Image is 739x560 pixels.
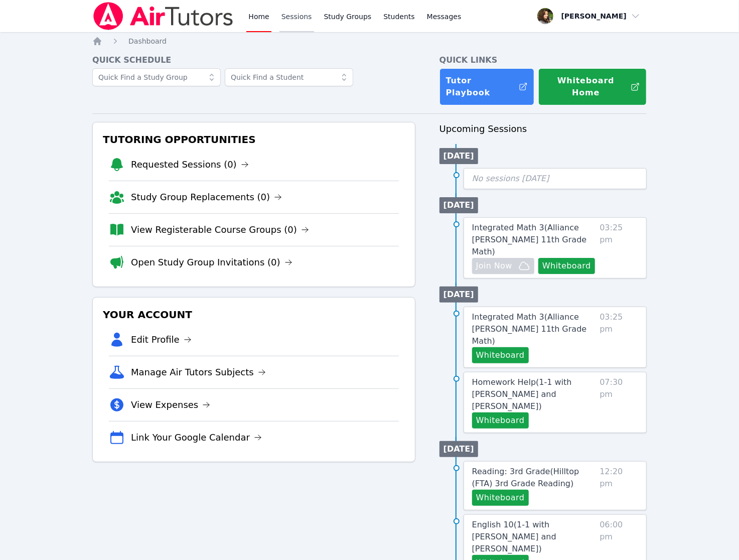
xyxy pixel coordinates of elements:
span: No sessions [DATE] [472,174,549,183]
span: Dashboard [128,37,167,45]
a: Link Your Google Calendar [131,431,262,445]
a: English 10(1-1 with [PERSON_NAME] and [PERSON_NAME]) [472,519,596,555]
button: Whiteboard [472,412,529,429]
span: Integrated Math 3 ( Alliance [PERSON_NAME] 11th Grade Math ) [472,223,587,256]
a: View Expenses [131,398,210,412]
a: Edit Profile [131,333,192,347]
h4: Quick Links [439,54,647,66]
a: Reading: 3rd Grade(Hilltop (FTA) 3rd Grade Reading) [472,466,596,490]
a: Homework Help(1-1 with [PERSON_NAME] and [PERSON_NAME]) [472,376,596,412]
nav: Breadcrumb [92,36,647,46]
input: Quick Find a Student [225,68,353,86]
a: Dashboard [128,36,167,46]
span: 07:30 pm [600,376,638,429]
a: View Registerable Course Groups (0) [131,223,309,237]
h3: Your Account [101,306,407,324]
a: Study Group Replacements (0) [131,190,282,204]
span: Messages [427,12,462,22]
a: Requested Sessions (0) [131,158,249,172]
button: Whiteboard [472,347,529,363]
span: 12:20 pm [600,466,638,506]
button: Whiteboard Home [538,68,647,105]
button: Whiteboard [472,490,529,506]
span: Join Now [476,260,512,272]
li: [DATE] [439,197,478,213]
h3: Upcoming Sessions [439,122,647,136]
span: Integrated Math 3 ( Alliance [PERSON_NAME] 11th Grade Math ) [472,312,587,346]
a: Tutor Playbook [439,68,535,105]
h4: Quick Schedule [92,54,415,66]
span: Reading: 3rd Grade ( Hilltop (FTA) 3rd Grade Reading ) [472,467,579,488]
span: English 10 ( 1-1 with [PERSON_NAME] and [PERSON_NAME] ) [472,520,556,553]
span: 03:25 pm [600,222,638,274]
li: [DATE] [439,148,478,164]
li: [DATE] [439,287,478,303]
li: [DATE] [439,441,478,457]
span: Homework Help ( 1-1 with [PERSON_NAME] and [PERSON_NAME] ) [472,377,572,411]
a: Integrated Math 3(Alliance [PERSON_NAME] 11th Grade Math) [472,311,596,347]
button: Whiteboard [538,258,595,274]
a: Open Study Group Invitations (0) [131,255,292,269]
img: Air Tutors [92,2,234,30]
button: Join Now [472,258,534,274]
a: Integrated Math 3(Alliance [PERSON_NAME] 11th Grade Math) [472,222,596,258]
a: Manage Air Tutors Subjects [131,365,266,379]
span: 03:25 pm [600,311,638,363]
h3: Tutoring Opportunities [101,130,407,149]
input: Quick Find a Study Group [92,68,221,86]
